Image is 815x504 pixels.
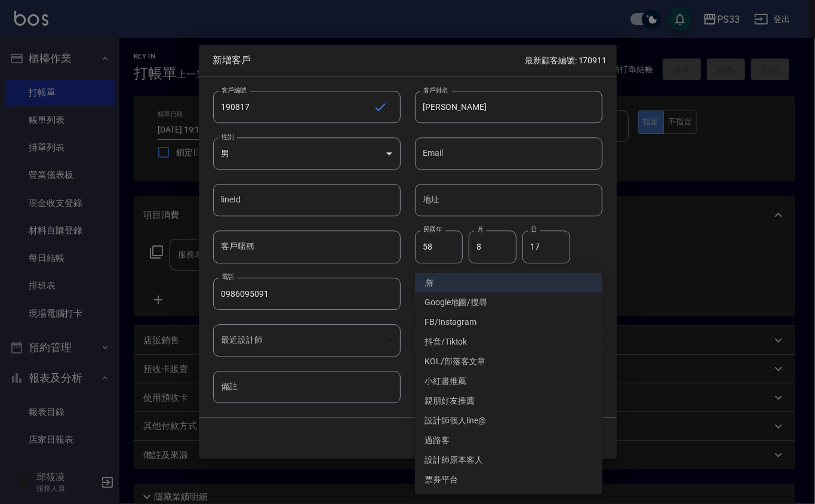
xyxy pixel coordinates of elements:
em: 無 [425,276,433,289]
li: 設計師個人line@ [415,411,602,431]
li: 票券平台 [415,470,602,490]
li: 過路客 [415,431,602,450]
li: 親朋好友推薦 [415,391,602,411]
li: FB/Instagram [415,312,602,332]
li: KOL/部落客文章 [415,352,602,371]
li: 抖音/Tiktok [415,332,602,352]
li: Google地圖/搜尋 [415,293,602,312]
li: 設計師原本客人 [415,450,602,470]
li: 小紅書推薦 [415,371,602,391]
